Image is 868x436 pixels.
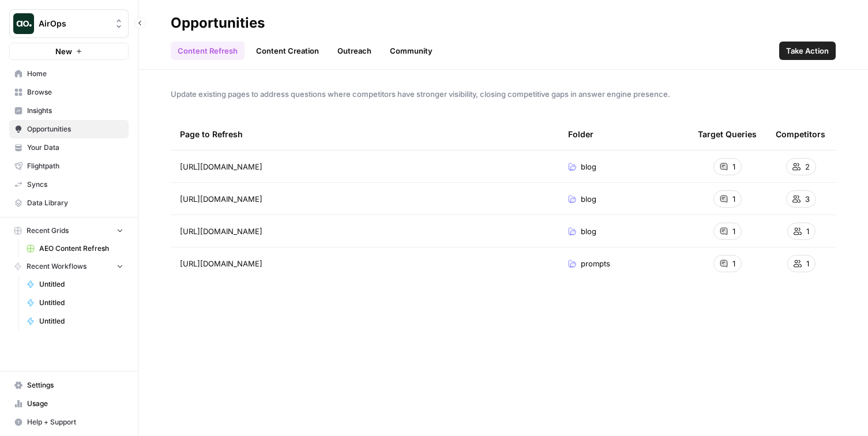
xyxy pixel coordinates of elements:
[27,261,87,272] span: Recent Workflows
[805,161,810,172] span: 2
[330,42,378,60] a: Outreach
[39,243,123,254] span: AEO Content Refresh
[581,193,596,205] span: blog
[581,225,596,237] span: blog
[9,83,129,102] a: Browse
[776,118,825,150] div: Competitors
[27,225,69,236] span: Recent Grids
[27,124,123,134] span: Opportunities
[27,417,123,427] span: Help + Support
[39,298,123,308] span: Untitled
[581,161,596,172] span: blog
[9,394,129,413] a: Usage
[9,9,129,38] button: Workspace: AirOps
[27,198,123,208] span: Data Library
[21,275,129,294] a: Untitled
[180,161,262,172] span: [URL][DOMAIN_NAME]
[806,258,809,269] span: 1
[568,118,593,150] div: Folder
[805,193,810,205] span: 3
[171,42,245,60] a: Content Refresh
[27,69,123,79] span: Home
[180,118,550,150] div: Page to Refresh
[13,13,34,34] img: AirOps Logo
[9,65,129,83] a: Home
[9,376,129,394] a: Settings
[180,258,262,269] span: [URL][DOMAIN_NAME]
[9,194,129,212] a: Data Library
[9,413,129,431] button: Help + Support
[27,380,123,390] span: Settings
[21,294,129,312] a: Untitled
[732,161,735,172] span: 1
[27,87,123,97] span: Browse
[180,225,262,237] span: [URL][DOMAIN_NAME]
[27,106,123,116] span: Insights
[581,258,610,269] span: prompts
[27,161,123,171] span: Flightpath
[9,138,129,157] a: Your Data
[21,239,129,258] a: AEO Content Refresh
[27,399,123,409] span: Usage
[27,179,123,190] span: Syncs
[698,118,757,150] div: Target Queries
[732,258,735,269] span: 1
[249,42,326,60] a: Content Creation
[9,120,129,138] a: Opportunities
[171,14,265,32] div: Opportunities
[786,45,829,57] span: Take Action
[9,43,129,60] button: New
[732,193,735,205] span: 1
[9,102,129,120] a: Insights
[180,193,262,205] span: [URL][DOMAIN_NAME]
[9,157,129,175] a: Flightpath
[27,142,123,153] span: Your Data
[383,42,439,60] a: Community
[732,225,735,237] span: 1
[779,42,836,60] button: Take Action
[55,46,72,57] span: New
[39,279,123,290] span: Untitled
[9,222,129,239] button: Recent Grids
[21,312,129,330] a: Untitled
[9,258,129,275] button: Recent Workflows
[39,316,123,326] span: Untitled
[9,175,129,194] a: Syncs
[171,88,836,100] span: Update existing pages to address questions where competitors have stronger visibility, closing co...
[806,225,809,237] span: 1
[39,18,108,29] span: AirOps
